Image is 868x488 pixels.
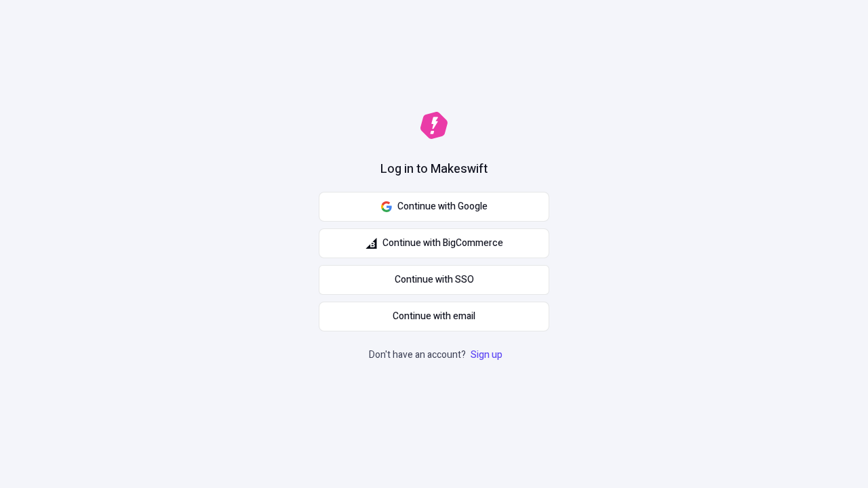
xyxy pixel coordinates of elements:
p: Don't have an account? [369,348,505,363]
a: Continue with SSO [319,265,549,295]
button: Continue with BigCommerce [319,228,549,258]
span: Continue with Google [397,199,488,214]
button: Continue with Google [319,192,549,222]
a: Sign up [468,348,505,362]
span: Continue with email [393,309,475,324]
span: Continue with BigCommerce [382,236,503,251]
h1: Log in to Makeswift [380,161,488,178]
button: Continue with email [319,302,549,331]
